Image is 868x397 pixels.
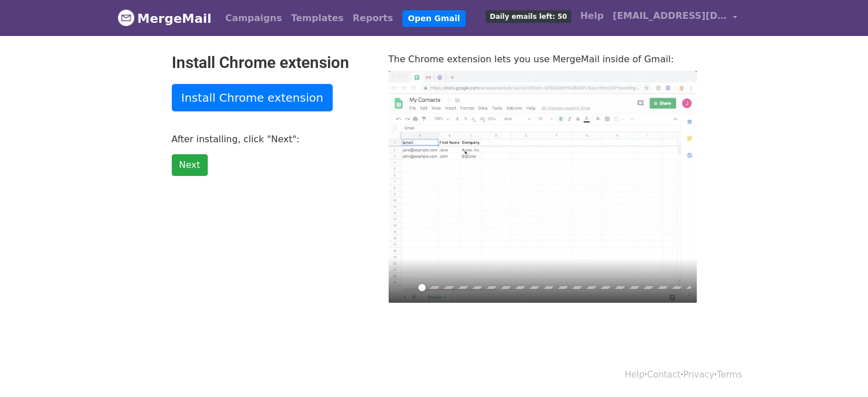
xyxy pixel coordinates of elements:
[418,282,691,293] input: Seek
[717,370,742,380] a: Terms
[348,7,398,30] a: Reports
[481,5,575,27] a: Daily emails left: 50
[221,7,286,30] a: Campaigns
[613,9,727,23] span: [EMAIL_ADDRESS][DOMAIN_NAME]
[118,9,135,26] img: MergeMail logo
[683,370,714,380] a: Privacy
[608,5,742,31] a: [EMAIL_ADDRESS][DOMAIN_NAME]
[647,370,680,380] a: Contact
[172,154,208,176] a: Next
[286,7,348,30] a: Templates
[394,279,413,297] button: Play
[172,84,333,111] a: Install Chrome extension
[402,10,466,27] a: Open Gmail
[389,53,697,65] p: The Chrome extension lets you use MergeMail inside of Gmail:
[625,370,644,380] a: Help
[172,133,372,145] p: After installing, click "Next":
[172,53,372,73] h2: Install Chrome extension
[118,6,212,30] a: MergeMail
[576,5,608,27] a: Help
[486,10,571,23] span: Daily emails left: 50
